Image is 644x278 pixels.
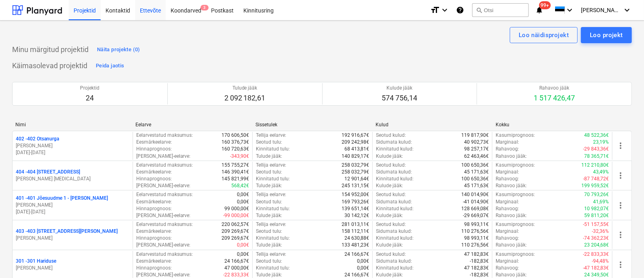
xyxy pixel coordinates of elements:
p: 45 171,63€ [464,182,489,189]
p: 98 993,11€ [464,235,489,242]
p: 209 269,67€ [222,235,249,242]
p: 0,00€ [357,258,369,265]
p: -47 182,83€ [583,265,609,272]
i: Abikeskus [456,5,464,15]
p: Kinnitatud tulu : [256,265,290,272]
p: Seotud kulud : [376,191,406,198]
p: Eelarvestatud maksumus : [136,221,193,228]
p: 1 517 426,47 [534,93,575,103]
p: Tulude jääk [224,85,266,92]
p: Hinnaprognoos : [136,205,172,212]
p: 100 650,36€ [461,162,489,169]
p: Eesmärkeelarve : [136,228,172,235]
p: 24 166,67€ [344,251,369,258]
p: -41 014,90€ [463,199,489,205]
p: -182,83€ [470,258,489,265]
div: Eelarve [135,122,249,128]
button: Peida jaotis [94,59,126,72]
p: Rahavoog : [496,265,519,272]
p: Tellija eelarve : [256,162,286,169]
p: 140 829,17€ [342,153,369,160]
p: 110 276,56€ [461,242,489,249]
p: -99 000,00€ [223,212,249,219]
p: 140 014,90€ [461,191,489,198]
p: 281 013,11€ [342,221,369,228]
p: 160 720,63€ [222,146,249,153]
p: Projektid [80,85,99,92]
span: 3 [201,5,209,10]
p: 245 131,15€ [342,182,369,189]
p: 403 - 403 [STREET_ADDRESS][PERSON_NAME] [16,228,118,235]
p: [DATE] - [DATE] [16,149,129,156]
p: Hinnaprognoos : [136,176,172,182]
p: Marginaal : [496,199,519,205]
span: 99+ [539,1,551,9]
button: Näita projekte (0) [95,43,142,56]
p: 220 062,57€ [222,221,249,228]
p: 62 463,46€ [464,153,489,160]
p: -343,90€ [230,153,249,160]
p: Kinnitatud kulud : [376,146,414,153]
div: Kokku [496,122,609,128]
p: Hinnaprognoos : [136,265,172,272]
i: keyboard_arrow_down [565,5,574,15]
p: 145 821,99€ [222,176,249,182]
p: Eelarvestatud maksumus : [136,191,193,198]
p: Tulude jääk : [256,153,282,160]
p: Kasumiprognoos : [496,251,535,258]
p: 128 669,08€ [461,205,489,212]
p: [PERSON_NAME] [MEDICAL_DATA] [16,176,129,182]
p: 100 650,36€ [461,176,489,182]
p: 2 092 182,61 [224,93,266,103]
p: Kasumiprognoos : [496,191,535,198]
p: Kinnitatud kulud : [376,205,414,212]
p: 402 - 402 Otsanurga [16,136,59,142]
p: 209 242,98€ [342,139,369,146]
p: [PERSON_NAME]-eelarve : [136,242,191,249]
p: 0,00€ [237,242,249,249]
p: Seotud kulud : [376,221,406,228]
p: 24 [80,93,99,103]
p: 192 916,67€ [342,132,369,139]
div: 404 -404 [STREET_ADDRESS][PERSON_NAME] [MEDICAL_DATA] [16,169,129,182]
p: Rahavoog : [496,176,519,182]
p: Kinnitatud tulu : [256,205,290,212]
p: 0,00€ [357,265,369,272]
p: 146 390,41€ [222,169,249,176]
p: Sidumata kulud : [376,258,412,265]
p: Tellija eelarve : [256,191,286,198]
p: Marginaal : [496,139,519,146]
p: Kinnitatud tulu : [256,176,290,182]
p: Kulude jääk : [376,212,403,219]
div: 402 -402 Otsanurga[PERSON_NAME][DATE]-[DATE] [16,136,129,156]
p: Eelarvestatud maksumus : [136,162,193,169]
p: 154 952,00€ [342,191,369,198]
p: [PERSON_NAME] [16,265,129,272]
p: Tellija eelarve : [256,221,286,228]
p: Kasumiprognoos : [496,221,535,228]
div: Näita projekte (0) [97,45,140,54]
p: 155 755,27€ [222,162,249,169]
p: Tulude jääk : [256,182,282,189]
p: 119 817,90€ [461,132,489,139]
div: 301 -301 Hariduse[PERSON_NAME] [16,258,129,272]
p: 160 376,73€ [222,139,249,146]
div: Peida jaotis [96,61,124,71]
p: -32,36% [592,228,609,235]
p: Rahavoo jääk : [496,242,527,249]
p: Rahavoo jääk : [496,212,527,219]
div: 401 -401 Jõesuudme 1 - [PERSON_NAME][PERSON_NAME][DATE]-[DATE] [16,195,129,215]
p: 258 032,79€ [342,162,369,169]
p: Kinnitatud kulud : [376,176,414,182]
p: -94,48% [592,258,609,265]
p: 47 182,83€ [464,251,489,258]
p: 10 982,07€ [584,205,609,212]
span: [PERSON_NAME] [MEDICAL_DATA] [581,7,621,13]
p: Seotud kulud : [376,251,406,258]
p: Seotud tulu : [256,228,282,235]
p: Sidumata kulud : [376,228,412,235]
p: Kulude jääk : [376,153,403,160]
iframe: Chat Widget [604,239,644,278]
p: Sidumata kulud : [376,199,412,205]
p: 98 993,11€ [464,221,489,228]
